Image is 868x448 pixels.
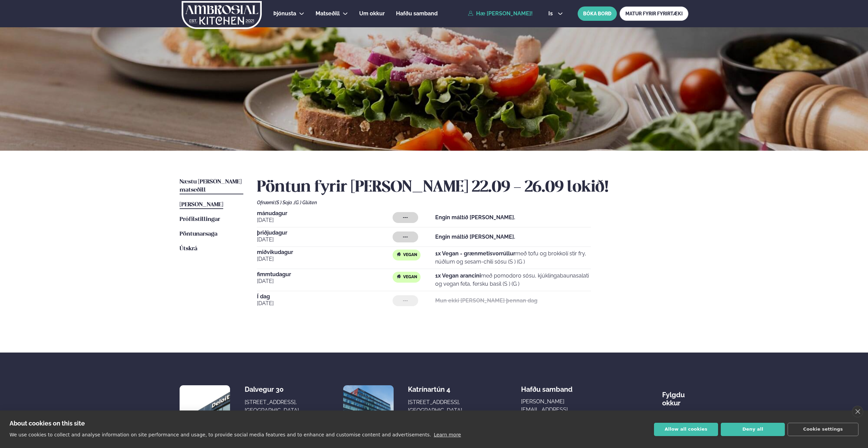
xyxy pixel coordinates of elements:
[257,200,688,205] div: Ofnæmi:
[521,398,603,422] a: [PERSON_NAME][EMAIL_ADDRESS][DOMAIN_NAME]
[852,406,863,417] a: close
[620,6,688,21] a: MATUR FYRIR FYRIRTÆKI
[257,236,393,244] span: [DATE]
[359,10,385,18] a: Um okkur
[180,178,243,194] a: Næstu [PERSON_NAME] matseðill
[180,216,220,222] span: Prófílstillingar
[435,250,515,257] strong: 1x Vegan - grænmetisvorrúllur
[396,252,401,257] img: Vegan.svg
[257,255,393,263] span: [DATE]
[435,214,515,221] strong: Engin máltíð [PERSON_NAME].
[521,380,573,393] span: Hafðu samband
[294,200,317,205] span: (G ) Glúten
[343,385,394,436] img: image alt
[721,423,785,436] button: Deny all
[180,202,223,208] span: [PERSON_NAME]
[10,420,85,427] strong: About cookies on this site
[180,215,220,224] a: Prófílstillingar
[245,398,299,415] div: [STREET_ADDRESS], [GEOGRAPHIC_DATA]
[180,230,217,238] a: Pöntunarsaga
[180,246,197,252] span: Útskrá
[403,234,408,240] span: ---
[548,11,555,16] span: is
[435,297,537,304] strong: Mun ekki [PERSON_NAME] þennan dag
[468,11,533,17] a: Hæ [PERSON_NAME]!
[257,277,393,285] span: [DATE]
[435,272,481,279] strong: 1x Vegan arancini
[403,252,417,258] span: Vegan
[359,10,385,17] span: Um okkur
[257,216,393,224] span: [DATE]
[435,272,591,288] p: með pomodoro sósu, kjúklingabaunasalati og vegan feta, fersku basil (S ) (G )
[662,385,688,407] div: Fylgdu okkur
[257,250,393,255] span: miðvikudagur
[403,274,417,280] span: Vegan
[316,10,340,18] a: Matseðill
[396,10,438,18] a: Hafðu samband
[654,423,718,436] button: Allow all cookies
[273,10,296,17] span: Þjónusta
[408,398,462,415] div: [STREET_ADDRESS], [GEOGRAPHIC_DATA]
[408,385,462,393] div: Katrínartún 4
[180,245,197,253] a: Útskrá
[396,10,438,17] span: Hafðu samband
[257,272,393,277] span: fimmtudagur
[403,215,408,220] span: ---
[10,432,431,437] p: We use cookies to collect and analyse information on site performance and usage, to provide socia...
[435,234,515,240] strong: Engin máltíð [PERSON_NAME].
[788,423,858,436] button: Cookie settings
[316,10,340,17] span: Matseðill
[245,385,299,393] div: Dalvegur 30
[181,1,262,29] img: logo
[180,231,217,237] span: Pöntunarsaga
[273,10,296,18] a: Þjónusta
[257,294,393,299] span: Í dag
[578,6,617,21] button: BÓKA BORÐ
[180,179,242,193] span: Næstu [PERSON_NAME] matseðill
[257,178,688,197] h2: Pöntun fyrir [PERSON_NAME] 22.09 - 26.09 lokið!
[257,299,393,308] span: [DATE]
[180,201,223,209] a: [PERSON_NAME]
[403,298,408,303] span: ---
[434,432,461,437] a: Learn more
[543,11,568,16] button: is
[396,274,401,279] img: Vegan.svg
[257,211,393,216] span: mánudagur
[257,230,393,236] span: þriðjudagur
[275,200,294,205] span: (S ) Soja ,
[435,250,591,266] p: með tofu og brokkolí stir fry, núðlum og sesam-chili sósu (S ) (G )
[180,385,230,436] img: image alt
